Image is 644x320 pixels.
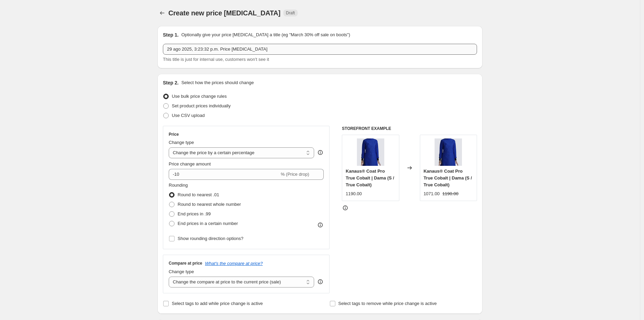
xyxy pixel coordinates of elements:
span: Use bulk price change rules [172,94,227,99]
span: Set product prices individually [172,103,231,108]
span: Rounding [169,183,188,188]
span: Change type [169,140,194,145]
span: Use CSV upload [172,113,205,118]
p: Optionally give your price [MEDICAL_DATA] a title (eg "March 30% off sale on boots") [181,31,350,38]
button: Price change jobs [157,8,167,18]
span: Draft [286,10,295,16]
button: What's the compare at price? [205,261,263,266]
h2: Step 1. [163,31,179,38]
span: Round to nearest .01 [178,192,219,197]
span: Price change amount [169,161,211,166]
h3: Compare at price [169,261,202,266]
span: 1190.00 [346,191,362,196]
div: help [317,278,324,285]
span: Change type [169,269,194,274]
img: COATPRO-COBALT-DM1_80x.jpg [357,138,384,166]
span: Create new price [MEDICAL_DATA] [168,9,281,17]
span: End prices in .99 [178,211,211,216]
img: COATPRO-COBALT-DM1_80x.jpg [435,138,462,166]
div: help [317,149,324,156]
h6: STOREFRONT EXAMPLE [342,126,477,131]
span: This title is just for internal use, customers won't see it [163,57,269,62]
span: 1071.00 [424,191,440,196]
input: -15 [169,169,279,180]
p: Select how the prices should change [181,79,254,86]
h2: Step 2. [163,79,179,86]
span: 1190.00 [442,191,459,196]
span: End prices in a certain number [178,221,238,226]
span: % (Price drop) [281,172,309,177]
input: 30% off holiday sale [163,44,477,55]
span: Kanaus® Coat Pro True Cobalt | Dama (S / True Cobalt) [424,169,472,187]
span: Round to nearest whole number [178,202,241,207]
h3: Price [169,132,179,137]
span: Kanaus® Coat Pro True Cobalt | Dama (S / True Cobalt) [346,169,394,187]
span: Select tags to remove while price change is active [338,301,437,306]
span: Show rounding direction options? [178,236,243,241]
span: Select tags to add while price change is active [172,301,263,306]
